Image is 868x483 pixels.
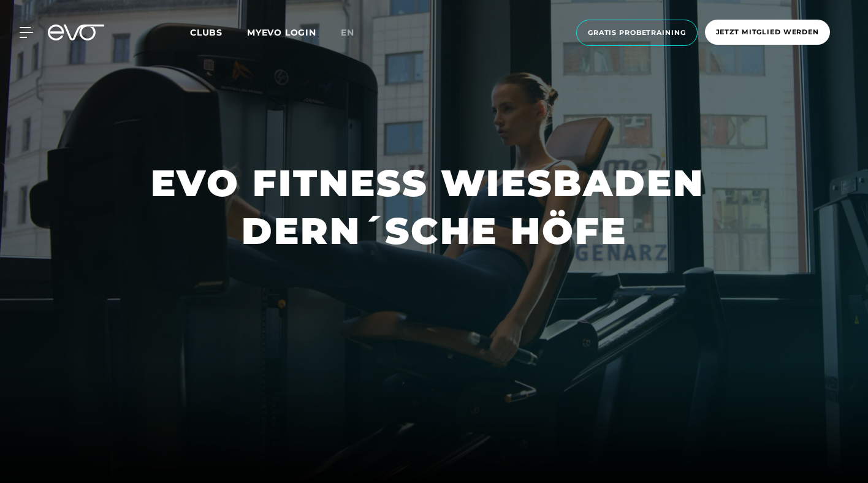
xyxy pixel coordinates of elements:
span: Jetzt Mitglied werden [716,27,819,37]
a: en [341,26,369,40]
span: Clubs [190,27,223,38]
a: Gratis Probetraining [573,20,701,46]
a: Jetzt Mitglied werden [701,20,834,46]
h1: EVO FITNESS WIESBADEN DERN´SCHE HÖFE [151,159,717,255]
a: MYEVO LOGIN [247,27,316,38]
span: Gratis Probetraining [588,28,686,38]
a: Clubs [190,26,247,38]
span: en [341,27,354,38]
